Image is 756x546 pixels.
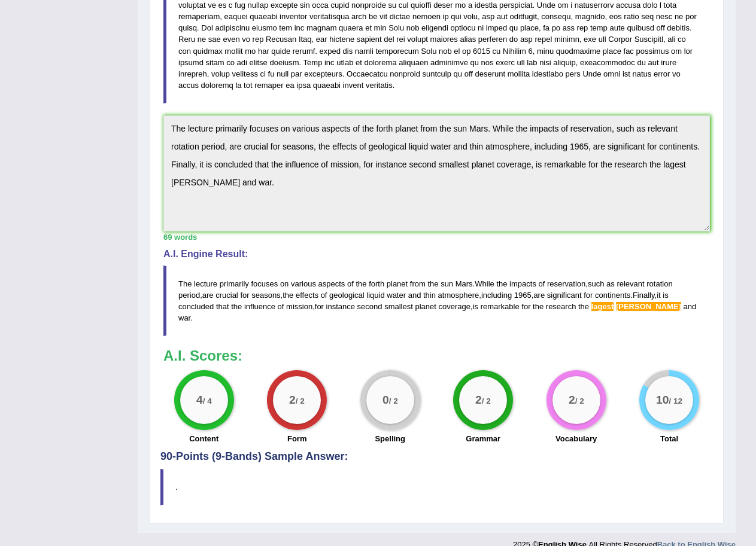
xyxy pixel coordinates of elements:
h4: A.I. Engine Result: [163,249,710,260]
label: Content [189,433,218,444]
span: While [475,279,494,288]
span: the [496,279,507,288]
span: relevant [617,279,644,288]
span: including [481,291,512,300]
span: period [178,291,200,300]
span: second [357,302,382,311]
big: 10 [656,393,669,406]
div: 69 words [163,231,710,243]
span: remarkable [481,302,520,311]
span: for [315,302,324,311]
span: are [202,291,214,300]
b: A.I. Scores: [163,347,242,364]
span: coverage [439,302,470,311]
span: of [347,279,354,288]
label: Grammar [466,433,500,444]
big: 2 [569,393,575,406]
span: is [663,291,668,300]
small: / 2 [575,396,584,405]
big: 2 [289,393,296,406]
span: war [178,313,190,322]
span: are [533,291,545,300]
span: Possible spelling mistake found. (did you mean: largest) [591,302,614,311]
span: reservation [547,279,585,288]
span: planet [387,279,408,288]
span: Mars [456,279,473,288]
span: research [546,302,576,311]
span: of [278,302,284,311]
span: the [283,291,293,300]
span: for [240,291,249,300]
span: it [657,291,661,300]
span: primarily [220,279,249,288]
span: is [473,302,478,311]
span: rotation [646,279,672,288]
label: Total [660,433,678,444]
span: for [521,302,530,311]
span: and [684,302,697,311]
span: sun [441,279,453,288]
span: the [356,279,366,288]
span: mission [286,302,312,311]
span: geological [329,291,365,300]
span: the [231,302,242,311]
span: such [588,279,604,288]
label: Form [287,433,307,444]
span: thin [423,291,436,300]
span: smallest [384,302,413,311]
blockquote: . , , , , , . , , , . [163,266,710,336]
blockquote: . [160,469,713,505]
span: influence [244,302,275,311]
big: 4 [196,393,203,406]
span: 1965 [514,291,532,300]
span: as [606,279,615,288]
span: water [387,291,406,300]
span: from [410,279,426,288]
span: Finally [633,291,655,300]
label: Vocabulary [555,433,597,444]
span: lecture [194,279,217,288]
span: that [216,302,229,311]
label: Spelling [375,433,405,444]
span: The [178,279,192,288]
small: / 2 [388,396,397,405]
span: the [533,302,544,311]
small: / 2 [296,396,305,405]
small: / 4 [203,396,212,405]
span: the [578,302,589,311]
span: aspects [318,279,345,288]
span: focuses [251,279,278,288]
small: / 12 [669,396,682,405]
span: and [408,291,421,300]
span: impacts [509,279,536,288]
big: 0 [382,393,389,406]
span: of [321,291,327,300]
span: on [280,279,289,288]
span: planet [415,302,436,311]
span: Possible spelling mistake found. (did you mean: cannon) [616,302,681,311]
span: concluded [178,302,214,311]
span: of [539,279,545,288]
span: for [584,291,593,300]
span: continents [595,291,630,300]
span: effects [296,291,318,300]
big: 2 [475,393,482,406]
span: the [427,279,438,288]
span: various [291,279,316,288]
span: instance [326,302,355,311]
span: liquid [366,291,384,300]
span: seasons [251,291,280,300]
span: atmosphere [438,291,479,300]
span: forth [369,279,384,288]
span: crucial [215,291,238,300]
small: / 2 [482,396,491,405]
span: significant [547,291,582,300]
